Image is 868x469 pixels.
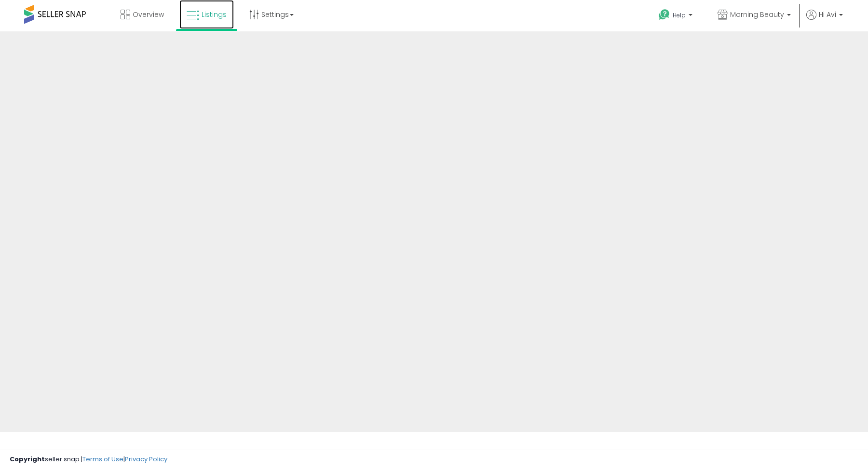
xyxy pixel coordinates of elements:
span: Overview [133,10,164,19]
i: Get Help [658,9,670,21]
a: Help [651,1,702,31]
span: Help [673,11,686,19]
span: Hi Avi [819,10,836,19]
span: Morning Beauty [730,10,784,19]
span: Listings [202,10,227,19]
a: Hi Avi [806,10,843,31]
